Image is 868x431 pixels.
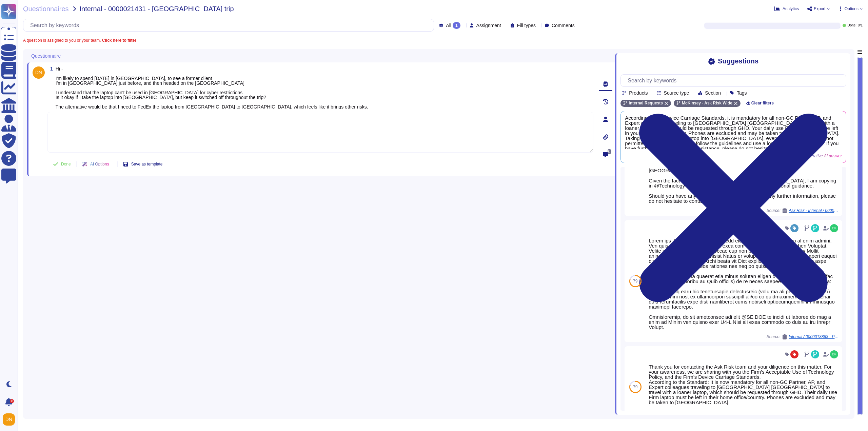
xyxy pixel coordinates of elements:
span: Save as template [131,162,163,166]
img: user [830,350,838,358]
span: Fill types [517,23,536,28]
span: Analytics [783,7,799,11]
span: Export [814,7,826,11]
span: Questionnaires [23,5,69,12]
b: Click here to filter [101,38,136,43]
span: Questionnaire [31,54,61,58]
span: A question is assigned to you or your team. [23,38,136,42]
span: Done [61,162,71,166]
button: Save as template [118,157,168,171]
input: Search by keywords [624,75,846,86]
span: Internal - 0000021431 - [GEOGRAPHIC_DATA] trip [80,5,234,12]
span: Options [845,7,859,11]
button: user [1,412,20,427]
span: 1 [47,66,53,71]
div: 1 [453,22,460,29]
button: Done [47,157,76,171]
span: 79 [633,279,637,283]
span: Comments [552,23,575,28]
span: Assignment [476,23,501,28]
span: AI Options [90,162,109,166]
div: 9+ [10,399,14,403]
button: Analytics [774,6,799,12]
span: All [446,23,451,28]
span: 79 [633,385,637,389]
img: user [33,66,45,79]
img: user [830,224,838,232]
span: 0 [608,149,611,154]
input: Search by keywords [27,19,434,31]
div: Thank you for contacting the Ask Risk team and your diligence on this matter. For your awareness,... [649,364,840,415]
img: user [3,413,15,426]
span: Done: [847,24,856,27]
span: 0 / 1 [858,24,863,27]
